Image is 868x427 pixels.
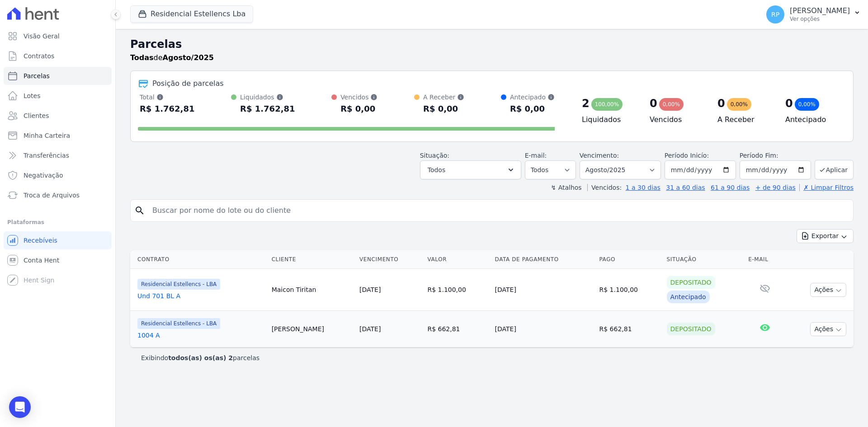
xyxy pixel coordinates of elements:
[130,36,854,52] h2: Parcelas
[790,15,850,23] p: Ver opções
[420,160,521,179] button: Todos
[4,166,112,184] a: Negativação
[24,171,63,180] span: Negativação
[659,98,684,111] div: 0,00%
[727,98,751,111] div: 0,00%
[551,184,581,191] label: ↯ Atalhos
[771,11,779,18] span: RP
[4,107,112,125] a: Clientes
[4,186,112,204] a: Troca de Arquivos
[582,114,635,125] h4: Liquidados
[785,96,793,111] div: 0
[591,98,623,111] div: 100,00%
[130,5,253,23] button: Residencial Estellencs Lba
[24,71,50,80] span: Parcelas
[711,184,750,191] a: 61 a 90 dias
[491,269,596,311] td: [DATE]
[795,98,819,111] div: 0,00%
[240,102,295,116] div: R$ 1.762,81
[580,152,619,159] label: Vencimento:
[424,269,491,311] td: R$ 1.100,00
[4,146,112,164] a: Transferências
[667,323,715,335] div: Depositado
[4,67,112,85] a: Parcelas
[740,151,811,160] label: Período Fim:
[356,250,424,269] th: Vencimento
[24,131,70,140] span: Minha Carteira
[424,250,491,269] th: Valor
[4,87,112,105] a: Lotes
[140,93,194,102] div: Total
[428,164,445,175] span: Todos
[268,250,356,269] th: Cliente
[755,184,796,191] a: + de 90 dias
[420,152,449,159] label: Situação:
[582,96,590,111] div: 2
[24,191,80,200] span: Troca de Arquivos
[24,52,54,61] span: Contratos
[340,93,377,102] div: Vencidos
[663,250,745,269] th: Situação
[141,353,259,362] p: Exibindo parcelas
[359,286,381,293] a: [DATE]
[667,276,715,289] div: Depositado
[717,114,771,125] h4: A Receber
[745,250,785,269] th: E-mail
[147,202,849,220] input: Buscar por nome do lote ou do cliente
[423,93,464,102] div: A Receber
[7,217,108,228] div: Plataformas
[587,184,622,191] label: Vencidos:
[626,184,660,191] a: 1 a 30 dias
[134,205,145,216] i: search
[24,256,59,265] span: Conta Hent
[759,2,868,27] button: RP [PERSON_NAME] Ver opções
[596,250,663,269] th: Pago
[797,229,854,243] button: Exportar
[4,47,112,65] a: Contratos
[4,251,112,269] a: Conta Hent
[137,331,264,340] a: 1004 A
[340,102,377,116] div: R$ 0,00
[130,53,154,62] strong: Todas
[168,354,233,361] b: todos(as) os(as) 2
[24,91,41,100] span: Lotes
[130,250,268,269] th: Contrato
[667,291,710,303] div: Antecipado
[810,322,846,336] button: Ações
[423,102,464,116] div: R$ 0,00
[424,311,491,347] td: R$ 662,81
[491,311,596,347] td: [DATE]
[137,318,220,329] span: Residencial Estellencs - LBA
[510,93,555,102] div: Antecipado
[650,96,657,111] div: 0
[24,32,60,41] span: Visão Geral
[137,291,264,300] a: Und 701 BL A
[4,231,112,249] a: Recebíveis
[240,93,295,102] div: Liquidados
[9,396,31,418] div: Open Intercom Messenger
[163,53,214,62] strong: Agosto/2025
[717,96,725,111] div: 0
[24,151,69,160] span: Transferências
[24,236,57,245] span: Recebíveis
[268,269,356,311] td: Maicon Tiritan
[24,111,49,120] span: Clientes
[785,114,839,125] h4: Antecipado
[790,6,850,15] p: [PERSON_NAME]
[130,52,214,63] p: de
[268,311,356,347] td: [PERSON_NAME]
[140,102,194,116] div: R$ 1.762,81
[4,27,112,45] a: Visão Geral
[815,160,854,179] button: Aplicar
[810,283,846,297] button: Ações
[359,325,381,333] a: [DATE]
[152,78,224,89] div: Posição de parcelas
[4,127,112,145] a: Minha Carteira
[525,152,547,159] label: E-mail:
[510,102,555,116] div: R$ 0,00
[665,152,709,159] label: Período Inicío:
[491,250,596,269] th: Data de Pagamento
[137,279,220,290] span: Residencial Estellencs - LBA
[596,311,663,347] td: R$ 662,81
[650,114,703,125] h4: Vencidos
